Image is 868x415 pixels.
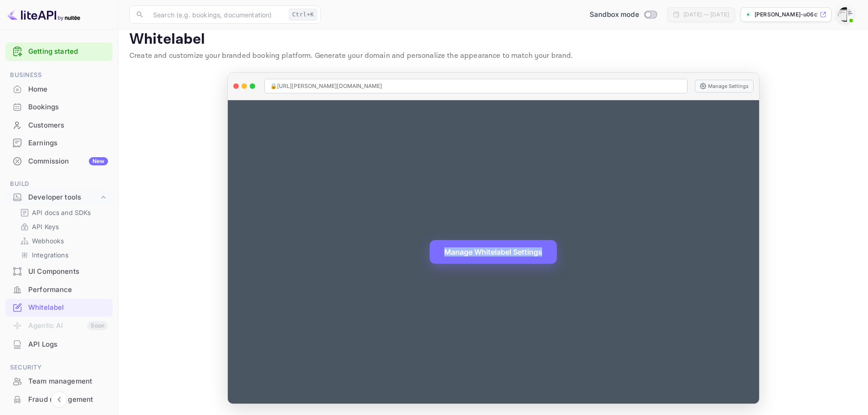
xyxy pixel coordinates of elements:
[20,208,105,217] a: API docs and SDKs
[20,222,105,231] a: API Keys
[5,98,113,115] a: Bookings
[32,222,59,231] p: API Keys
[28,339,108,350] div: API Logs
[28,395,108,405] div: Fraud management
[5,336,113,354] div: API Logs
[51,391,67,408] button: Collapse navigation
[5,81,113,98] div: Home
[5,281,113,298] a: Performance
[683,10,729,19] div: [DATE] — [DATE]
[5,363,113,373] span: Security
[5,263,113,281] div: UI Components
[5,281,113,299] div: Performance
[28,102,108,113] div: Bookings
[5,81,113,97] a: Home
[20,250,105,260] a: Integrations
[148,5,285,24] input: Search (e.g. bookings, documentation)
[586,10,660,20] div: Switch to Production mode
[695,80,754,92] button: Manage Settings
[16,206,109,219] div: API docs and SDKs
[5,98,113,116] div: Bookings
[5,134,113,152] div: Earnings
[28,376,108,387] div: Team management
[590,10,639,20] span: Sandbox mode
[28,266,108,277] div: UI Components
[289,9,317,20] div: Ctrl+K
[270,82,382,90] span: 🔒 [URL][PERSON_NAME][DOMAIN_NAME]
[5,299,113,316] a: Whitelabel
[755,10,818,19] p: [PERSON_NAME]-u06ct.[PERSON_NAME]...
[32,236,64,246] p: Webhooks
[28,156,108,167] div: Commission
[16,234,109,247] div: Webhooks
[5,134,113,151] a: Earnings
[20,236,105,246] a: Webhooks
[5,179,113,189] span: Build
[28,120,108,131] div: Customers
[5,391,113,408] a: Fraud management
[28,285,108,295] div: Performance
[5,391,113,409] div: Fraud management
[430,240,557,264] button: Manage Whitelabel Settings
[32,208,91,217] p: API docs and SDKs
[16,248,109,261] div: Integrations
[129,31,857,49] p: Whitelabel
[5,153,113,169] a: CommissionNew
[5,263,113,280] a: UI Components
[838,7,853,22] img: Steve Ryan
[28,84,108,95] div: Home
[5,336,113,353] a: API Logs
[5,117,113,134] div: Customers
[129,51,857,61] p: Create and customize your branded booking platform. Generate your domain and personalize the appe...
[28,46,108,57] a: Getting started
[28,302,108,313] div: Whitelabel
[5,373,113,389] a: Team management
[89,157,108,165] div: New
[5,70,113,80] span: Business
[28,192,99,203] div: Developer tools
[5,299,113,317] div: Whitelabel
[5,373,113,390] div: Team management
[5,190,113,205] div: Developer tools
[5,153,113,170] div: CommissionNew
[28,138,108,149] div: Earnings
[5,117,113,133] a: Customers
[16,220,109,233] div: API Keys
[7,7,80,22] img: LiteAPI logo
[5,42,113,61] div: Getting started
[32,250,68,260] p: Integrations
